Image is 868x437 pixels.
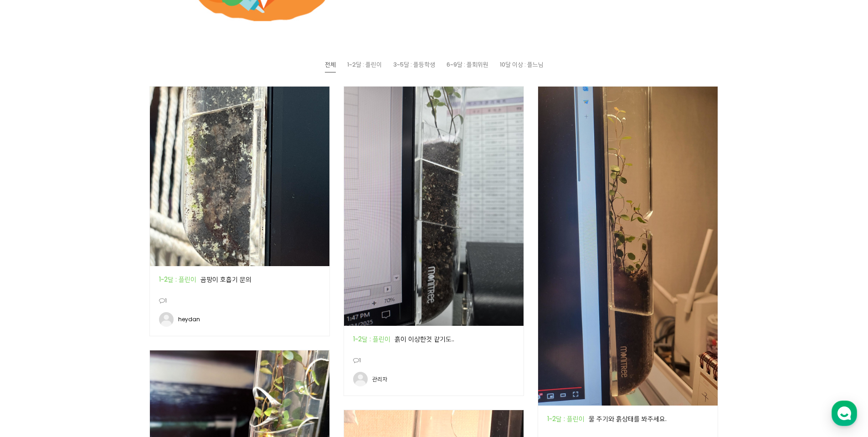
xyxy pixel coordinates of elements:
em: 1~2달 : 플린이 [547,414,587,423]
em: 1~2달 : 플린이 [353,334,393,344]
small: 1 [159,296,167,312]
a: 10달 이상 : 플느님 [500,60,544,72]
div: 곰팡이 호흡기 문의 [159,275,320,283]
a: 6~9달 : 플회위원 [447,60,488,72]
div: 흙이 이상한것 같기도.. [353,335,514,343]
small: 1 [353,356,361,372]
div: 관리자 [372,376,387,382]
span: 3~5달 : 플등학생 [393,60,435,69]
a: 1~2달 : 플린이 [353,334,395,344]
a: 3~5달 : 플등학생 [393,60,435,72]
span: 홈 [29,303,34,310]
span: 1~2달 : 플린이 [347,60,382,69]
div: 물 주기와 흙상태를 봐주세요. [547,415,709,423]
span: 6~9달 : 플회위원 [447,60,488,69]
a: 전체 [325,60,336,72]
span: 전체 [325,60,336,69]
span: 대화 [83,303,94,310]
a: 설정 [118,289,175,312]
em: 1~2달 : 플린이 [159,275,199,284]
a: 1~2달 : 플린이 [347,60,382,72]
a: 1~2달 : 플린이 [159,275,200,284]
a: 1~2달 : 플린이 [547,414,589,423]
div: heydan [178,316,200,323]
span: 설정 [141,303,152,310]
a: 대화 [60,289,118,312]
a: 홈 [3,289,60,312]
span: 10달 이상 : 플느님 [500,60,544,69]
